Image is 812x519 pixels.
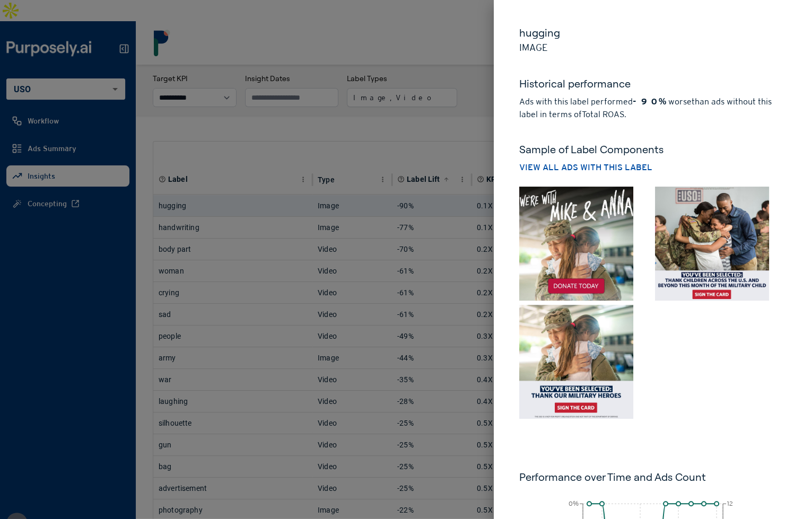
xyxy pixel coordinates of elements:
p: Ads with this label performed worse than ads without this label in terms of Total ROAS . [519,95,787,121]
h6: Performance over Time and Ads Count [519,470,787,485]
img: img08ee7143913ee22d649955a7acf4400d [655,187,769,301]
tspan: 0% [569,500,579,508]
h5: Historical performance [519,76,787,95]
button: View all ads with this label [519,161,652,174]
tspan: 12 [727,500,733,508]
img: imgb2b2a10302af9109319df7d7743a34b0 [519,187,633,301]
img: img722c9be700d5eb04759b055a6f92c308 [519,305,633,419]
strong: -90% [633,96,666,107]
p: Image [519,40,787,55]
h5: Sample of Label Components [519,142,787,157]
h5: hugging [519,25,787,40]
